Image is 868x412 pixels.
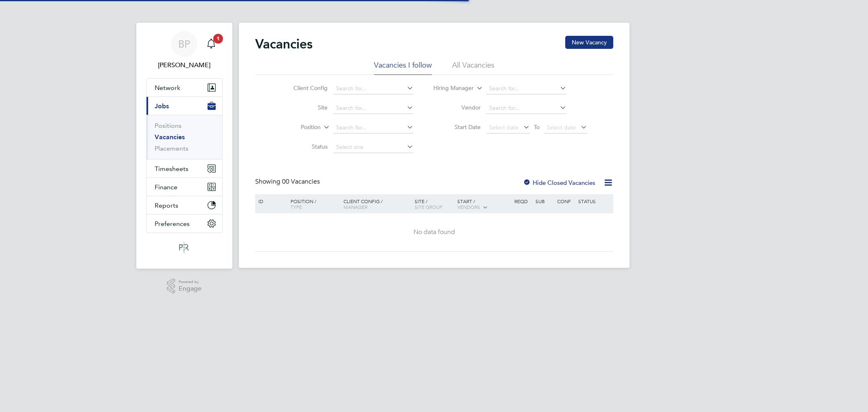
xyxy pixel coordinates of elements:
[146,79,222,96] button: Network
[547,124,576,131] span: Select date
[434,123,481,131] label: Start Date
[155,84,180,92] span: Network
[374,60,432,75] li: Vacancies I follow
[284,194,341,214] div: Position /
[155,102,169,110] span: Jobs
[146,160,222,178] button: Timesheets
[565,36,613,49] button: New Vacancy
[427,84,474,92] label: Hiring Manager
[343,204,367,210] span: Manager
[146,178,222,196] button: Finance
[155,145,188,152] a: Placements
[146,241,223,254] a: Go to home page
[179,278,201,285] span: Powered by
[146,97,222,115] button: Jobs
[291,204,302,210] span: Type
[555,194,576,208] div: Conf
[146,60,223,70] span: Ben Perkin
[155,133,185,141] a: Vacancies
[155,183,177,191] span: Finance
[255,36,313,52] h2: Vacancies
[274,123,321,131] label: Position
[146,215,222,232] button: Preferences
[512,194,533,208] div: Reqd
[533,194,555,208] div: Sub
[415,204,442,210] span: Site Group
[486,83,566,94] input: Search for...
[255,178,321,186] div: Showing
[146,31,223,70] a: BP[PERSON_NAME]
[155,122,181,129] a: Positions
[434,104,481,111] label: Vendor
[455,194,512,215] div: Start /
[203,31,219,57] a: 1
[146,115,222,159] div: Jobs
[281,143,328,150] label: Status
[155,202,178,209] span: Reports
[146,196,222,214] button: Reports
[155,220,190,228] span: Preferences
[531,122,542,132] span: To
[281,104,328,111] label: Site
[523,179,595,186] label: Hide Closed Vacancies
[281,84,328,92] label: Client Config
[213,34,223,44] span: 1
[256,228,612,237] div: No data found
[333,142,413,153] input: Select one
[179,285,201,292] span: Engage
[136,23,232,269] nav: Main navigation
[413,194,455,214] div: Site /
[489,124,518,131] span: Select date
[256,194,285,208] div: ID
[167,278,201,294] a: Powered byEngage
[282,178,320,186] span: 00 Vacancies
[177,241,191,254] img: psrsolutions-logo-retina.png
[333,122,413,134] input: Search for...
[333,103,413,114] input: Search for...
[178,39,190,49] span: BP
[333,83,413,94] input: Search for...
[576,194,612,208] div: Status
[452,60,494,75] li: All Vacancies
[486,103,566,114] input: Search for...
[155,165,188,173] span: Timesheets
[341,194,413,214] div: Client Config /
[457,204,480,210] span: Vendors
